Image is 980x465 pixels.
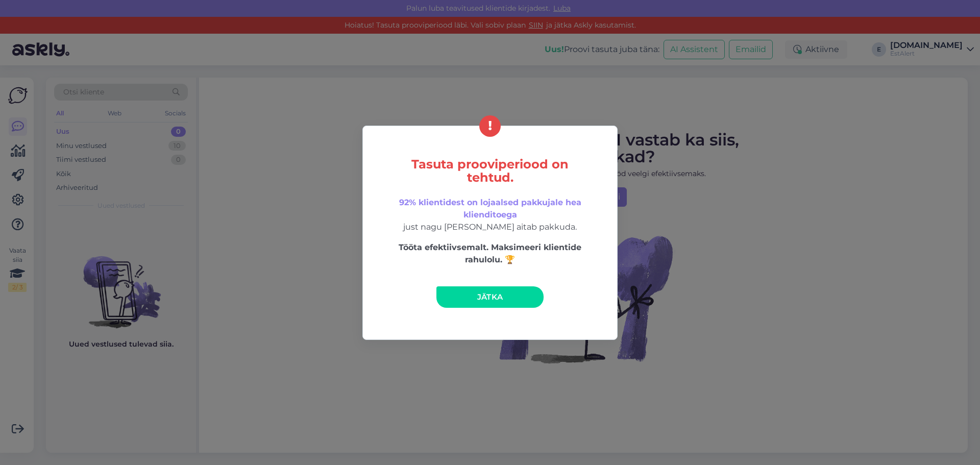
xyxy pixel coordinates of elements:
span: Jätka [477,292,503,302]
p: just nagu [PERSON_NAME] aitab pakkuda. [384,197,596,233]
h5: Tasuta prooviperiood on tehtud. [384,158,596,184]
a: Jätka [436,286,544,308]
p: Tööta efektiivsemalt. Maksimeeri klientide rahulolu. 🏆 [384,241,596,266]
span: 92% klientidest on lojaalsed pakkujale hea klienditoega [399,198,581,219]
